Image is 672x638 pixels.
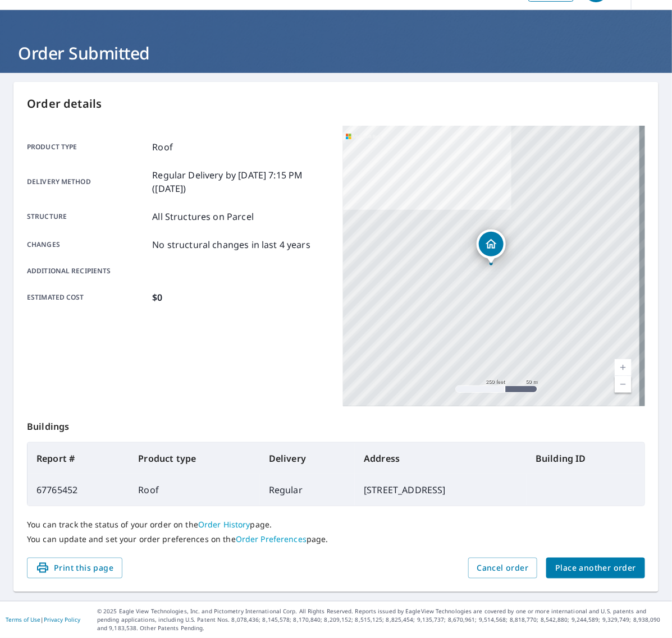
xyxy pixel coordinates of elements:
[198,519,250,530] a: Order History
[28,443,129,474] th: Report #
[152,168,329,195] p: Regular Delivery by [DATE] 7:15 PM ([DATE])
[36,561,113,575] span: Print this page
[6,616,80,623] p: |
[555,561,636,575] span: Place another order
[44,616,80,623] a: Privacy Policy
[355,443,527,474] th: Address
[129,474,259,506] td: Roof
[27,520,645,530] p: You can track the status of your order on the page.
[615,359,632,376] a: Current Level 17, Zoom In
[615,376,632,393] a: Current Level 17, Zoom Out
[152,238,310,251] p: No structural changes in last 4 years
[527,443,644,474] th: Building ID
[28,474,129,506] td: 67765452
[477,230,506,264] div: Dropped pin, building 1, Residential property, 17 Oxford Dr Lincolnshire, IL 60069
[27,266,148,276] p: Additional recipients
[152,210,254,223] p: All Structures on Parcel
[27,238,148,251] p: Changes
[27,210,148,223] p: Structure
[260,474,355,506] td: Regular
[152,140,173,154] p: Roof
[97,607,666,632] p: © 2025 Eagle View Technologies, Inc. and Pictometry International Corp. All Rights Reserved. Repo...
[468,558,538,579] button: Cancel order
[152,291,162,304] p: $0
[27,140,148,154] p: Product type
[27,95,645,112] p: Order details
[27,168,148,195] p: Delivery method
[355,474,527,506] td: [STREET_ADDRESS]
[27,406,645,442] p: Buildings
[27,534,645,544] p: You can update and set your order preferences on the page.
[6,616,40,623] a: Terms of Use
[13,42,659,65] h1: Order Submitted
[260,443,355,474] th: Delivery
[236,534,307,544] a: Order Preferences
[27,558,122,579] button: Print this page
[546,558,645,579] button: Place another order
[477,561,529,575] span: Cancel order
[27,291,148,304] p: Estimated cost
[129,443,259,474] th: Product type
